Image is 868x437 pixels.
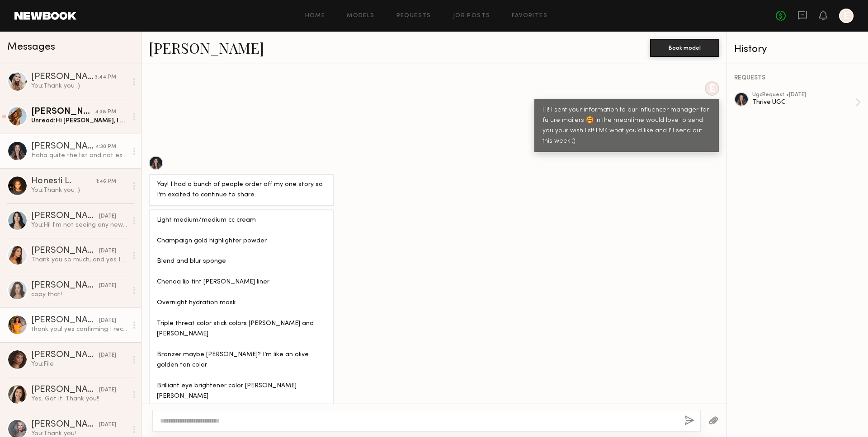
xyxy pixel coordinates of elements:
div: [PERSON_NAME] [31,386,99,395]
div: [PERSON_NAME] [31,351,99,360]
div: Yes. Got it. Thank you!! [31,395,127,403]
div: Light medium/medium cc cream Champaign gold highlighter powder Blend and blur sponge Chenoa lip t... [157,215,325,402]
div: ugc Request • [DATE] [752,92,855,98]
div: [DATE] [99,247,116,256]
a: Favorites [512,13,547,19]
div: [PERSON_NAME] [31,246,99,256]
div: You: Thank you :) [31,186,127,195]
div: 3:44 PM [95,73,116,82]
div: [PERSON_NAME] [31,281,99,290]
a: Job Posts [453,13,491,19]
div: [PERSON_NAME] [31,107,95,116]
div: You: File [31,360,127,368]
span: Messages [7,42,55,52]
a: E [839,9,854,23]
div: Thrive UGC [752,98,855,107]
div: Unread: Hi [PERSON_NAME], I have uploaded content into the drive that was emailed to me. Thank yo... [31,116,127,125]
div: Yay! I had a bunch of people order off my one story so I’m excited to continue to share. [157,180,325,200]
div: You: Hi! I'm not seeing any new content in your folder :) [31,221,127,229]
div: 4:38 PM [95,108,116,116]
div: Haha quite the list and not expecting all but those are my picks! 🥰🥰🥰 [31,151,127,160]
a: ugcRequest •[DATE]Thrive UGC [752,92,861,113]
div: [PERSON_NAME] [31,316,99,325]
div: [PERSON_NAME] [31,420,99,429]
div: Thank you so much, and yes I received the package :). [31,256,127,264]
div: [DATE] [99,212,116,221]
div: [PERSON_NAME] [31,142,95,151]
a: [PERSON_NAME] [149,38,264,57]
div: 4:30 PM [95,143,116,151]
div: [DATE] [99,282,116,290]
div: You: Thank you :) [31,82,127,90]
div: [DATE] [99,351,116,360]
div: [PERSON_NAME] [31,212,99,221]
a: Home [305,13,325,19]
a: Requests [396,13,431,19]
div: [DATE] [99,421,116,429]
div: [DATE] [99,316,116,325]
div: [PERSON_NAME] [31,73,95,82]
a: Book model [650,43,719,51]
div: REQUESTS [734,75,861,81]
div: thank you! yes confirming I received them :) [31,325,127,334]
div: Honesti L. [31,177,96,186]
div: History [734,44,861,55]
div: copy that! [31,290,127,299]
div: Hi! I sent your information to our influencer manager for future mailers 🥰 In the meantime would ... [542,105,711,147]
div: [DATE] [99,386,116,395]
div: 1:46 PM [96,177,116,186]
button: Book model [650,39,719,57]
a: Models [347,13,374,19]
